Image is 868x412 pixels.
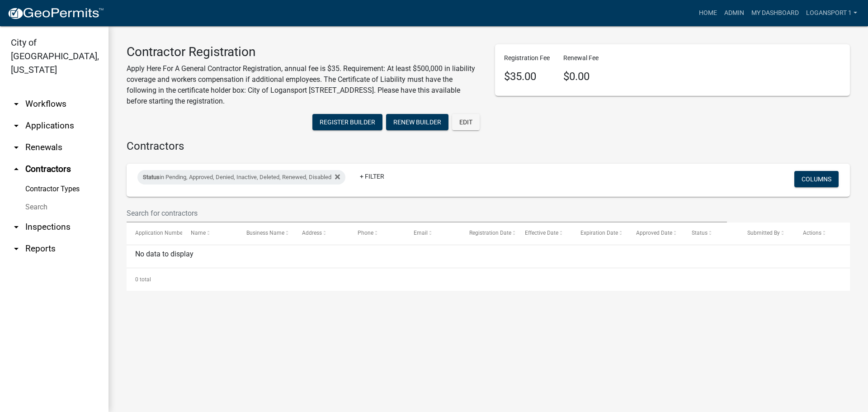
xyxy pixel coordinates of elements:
datatable-header-cell: Phone [349,223,405,244]
span: Phone [358,230,373,236]
span: Registration Date [469,230,511,236]
datatable-header-cell: Name [182,223,238,244]
h4: Contractors [127,140,850,153]
div: in Pending, Approved, Denied, Inactive, Deleted, Renewed, Disabled [137,170,345,185]
i: arrow_drop_down [11,120,22,131]
span: Expiration Date [580,230,618,236]
datatable-header-cell: Effective Date [516,223,571,244]
a: My Dashboard [748,5,802,22]
button: Edit [452,114,480,130]
span: Effective Date [525,230,558,236]
datatable-header-cell: Address [293,223,349,244]
div: No data to display [127,245,850,268]
span: Address [302,230,322,236]
span: Business Name [246,230,284,236]
button: Columns [794,171,839,187]
a: Logansport 1 [802,5,861,22]
i: arrow_drop_down [11,142,22,153]
button: Register Builder [312,114,382,130]
span: Email [414,230,428,236]
datatable-header-cell: Registration Date [460,223,516,244]
span: Submitted By [747,230,780,236]
datatable-header-cell: Email [405,223,460,244]
datatable-header-cell: Submitted By [739,223,794,244]
p: Registration Fee [504,53,550,63]
h4: $0.00 [563,70,599,83]
h4: $35.00 [504,70,550,83]
p: Renewal Fee [563,53,599,63]
datatable-header-cell: Application Number [127,223,182,244]
span: Status [143,174,160,180]
span: Approved Date [636,230,672,236]
datatable-header-cell: Business Name [238,223,293,244]
a: Home [695,5,721,22]
span: Actions [803,230,821,236]
a: Admin [721,5,748,22]
span: Name [191,230,206,236]
h3: Contractor Registration [127,44,481,60]
i: arrow_drop_up [11,164,22,175]
i: arrow_drop_down [11,222,22,232]
datatable-header-cell: Approved Date [627,223,683,244]
datatable-header-cell: Expiration Date [572,223,627,244]
p: Apply Here For A General Contractor Registration, annual fee is $35. Requirement: At least $500,0... [127,63,481,107]
input: Search for contractors [127,204,727,223]
i: arrow_drop_down [11,99,22,109]
i: arrow_drop_down [11,243,22,254]
a: + Filter [353,168,392,185]
datatable-header-cell: Actions [794,223,850,244]
button: Renew Builder [386,114,448,130]
span: Application Number [135,230,184,236]
span: Status [692,230,708,236]
div: 0 total [127,268,850,291]
datatable-header-cell: Status [683,223,739,244]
